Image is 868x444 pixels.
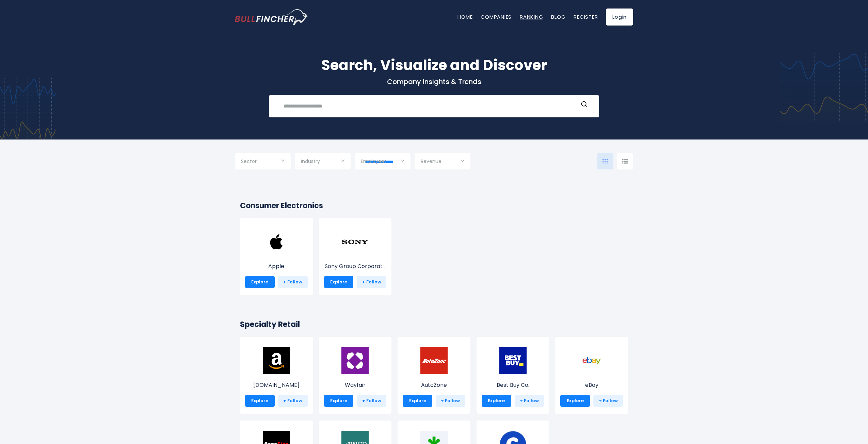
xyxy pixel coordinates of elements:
[240,319,628,330] h2: Specialty Retail
[324,262,387,270] p: Sony Group Corporation
[324,360,387,389] a: Wayfair
[278,276,308,288] a: + Follow
[622,159,628,164] img: icon-comp-list-view.svg
[574,13,598,20] a: Register
[560,381,623,389] p: eBay
[245,262,308,270] p: Apple
[324,276,354,288] a: Explore
[361,158,387,164] span: Employees
[403,395,432,407] a: Explore
[515,395,544,407] a: + Follow
[357,276,386,288] a: + Follow
[420,347,448,374] img: AZO.png
[301,156,344,168] input: Selection
[341,228,369,256] img: SONY.png
[301,158,320,164] span: Industry
[245,395,275,407] a: Explore
[580,101,589,110] button: Search
[245,381,308,389] p: Amazon.com
[235,9,308,25] a: Go to homepage
[241,156,285,168] input: Selection
[403,381,465,389] p: AutoZone
[361,156,404,168] input: Selection
[482,381,544,389] p: Best Buy Co.
[560,360,623,389] a: eBay
[324,395,354,407] a: Explore
[421,158,441,164] span: Revenue
[324,241,387,270] a: Sony Group Corporat...
[560,395,590,407] a: Explore
[403,360,465,389] a: AutoZone
[240,200,628,211] h2: Consumer Electronics
[593,395,623,407] a: + Follow
[436,395,465,407] a: + Follow
[578,347,605,374] img: EBAY.png
[324,381,387,389] p: Wayfair
[520,13,543,20] a: Ranking
[278,395,308,407] a: + Follow
[245,360,308,389] a: [DOMAIN_NAME]
[499,347,527,374] img: BBY.png
[235,54,633,76] h1: Search, Visualize and Discover
[263,347,290,374] img: AMZN.png
[481,13,512,20] a: Companies
[482,395,511,407] a: Explore
[551,13,565,20] a: Blog
[357,395,386,407] a: + Follow
[602,159,608,164] img: icon-comp-grid.svg
[457,13,472,20] a: Home
[421,156,464,168] input: Selection
[235,77,633,86] p: Company Insights & Trends
[482,360,544,389] a: Best Buy Co.
[241,158,257,164] span: Sector
[606,9,633,26] a: Login
[245,276,275,288] a: Explore
[235,9,308,25] img: bullfincher logo
[263,228,290,256] img: AAPL.png
[341,347,369,374] img: W.png
[245,241,308,270] a: Apple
